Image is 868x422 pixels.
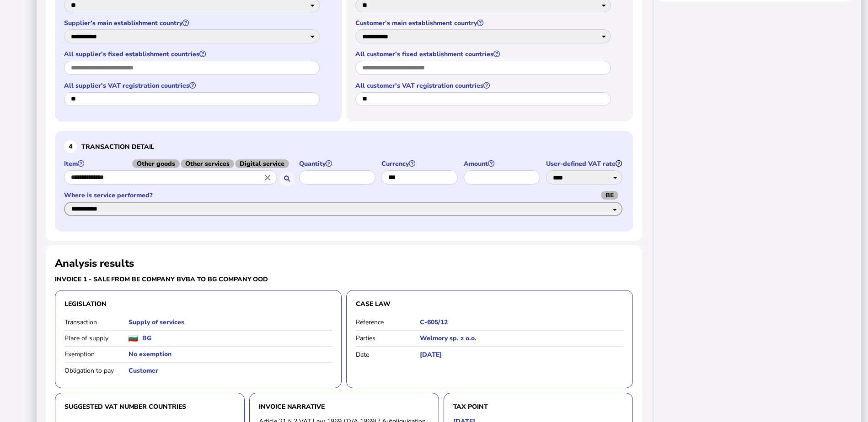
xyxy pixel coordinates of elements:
[356,334,420,343] label: Parties
[464,159,541,168] label: Amount
[132,159,180,168] span: Other goods
[64,81,321,90] label: All supplier's VAT registration countries
[420,334,623,343] h5: Welmory sp. z o.o.
[55,275,342,284] h3: Invoice 1 - sale from BE Company BVBA to BG Company OOD
[601,191,618,200] span: BE
[129,335,138,342] img: bg.png
[356,300,623,308] h3: Case law
[64,318,129,327] label: Transaction
[235,159,289,168] span: Digital service
[142,334,151,343] h5: BG
[129,350,332,359] h5: No exemption
[64,140,77,153] div: 4
[64,300,332,308] h3: Legislation
[64,159,295,168] label: Item
[355,81,612,90] label: All customer's VAT registration countries
[355,19,612,27] label: Customer's main establishment country
[263,173,273,183] i: Close
[381,159,459,168] label: Currency
[64,350,129,359] label: Exemption
[129,318,332,327] h5: Supply of services
[181,159,234,168] span: Other services
[453,402,624,411] h3: Tax point
[546,159,624,168] label: User-defined VAT rate
[64,19,321,27] label: Supplier's main establishment country
[129,366,332,375] h5: Customer
[64,402,235,411] h3: Suggested VAT number countries
[55,256,134,270] h2: Analysis results
[64,191,624,200] label: Where is service performed?
[64,140,624,153] h3: Transaction detail
[64,334,129,343] label: Place of supply
[420,318,623,327] h5: C‑605/12
[64,50,321,58] label: All supplier's fixed establishment countries
[259,402,429,411] h3: Invoice narrative
[420,350,623,359] h5: [DATE]
[279,171,295,186] button: Search for an item by HS code or use natural language description
[356,350,420,359] label: Date
[356,318,420,327] label: Reference
[64,366,129,375] label: Obligation to pay
[299,159,377,168] label: Quantity
[355,50,612,58] label: All customer's fixed establishment countries
[55,131,633,231] section: Define the item, and answer additional questions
